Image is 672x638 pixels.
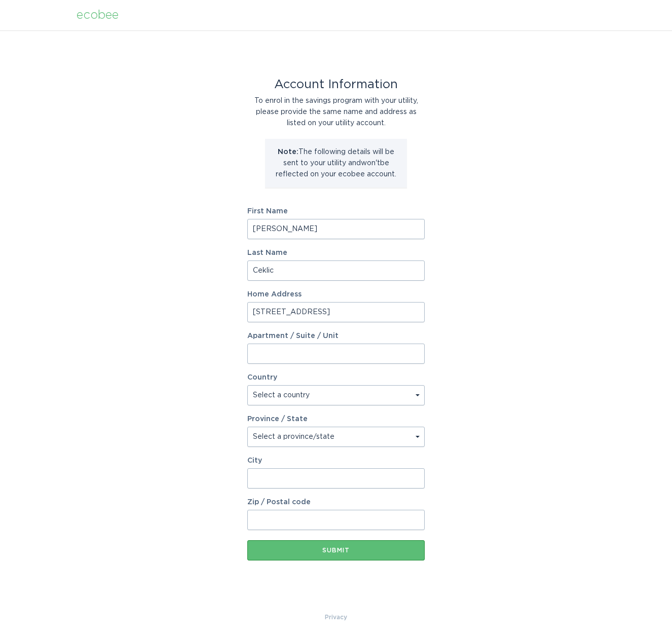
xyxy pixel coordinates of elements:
a: Privacy Policy & Terms of Use [325,612,347,623]
div: Submit [252,547,420,553]
button: Submit [247,540,425,560]
label: City [247,457,425,464]
label: Apartment / Suite / Unit [247,332,425,340]
label: Home Address [247,291,425,298]
strong: Note: [278,148,298,156]
label: First Name [247,208,425,215]
div: Account Information [247,79,425,90]
label: Last Name [247,249,425,256]
label: Province / State [247,416,308,423]
div: ecobee [77,10,119,21]
p: The following details will be sent to your utility and won't be reflected on your ecobee account. [273,146,399,180]
label: Zip / Postal code [247,499,425,506]
label: Country [247,374,277,381]
div: To enrol in the savings program with your utility, please provide the same name and address as li... [247,95,425,129]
